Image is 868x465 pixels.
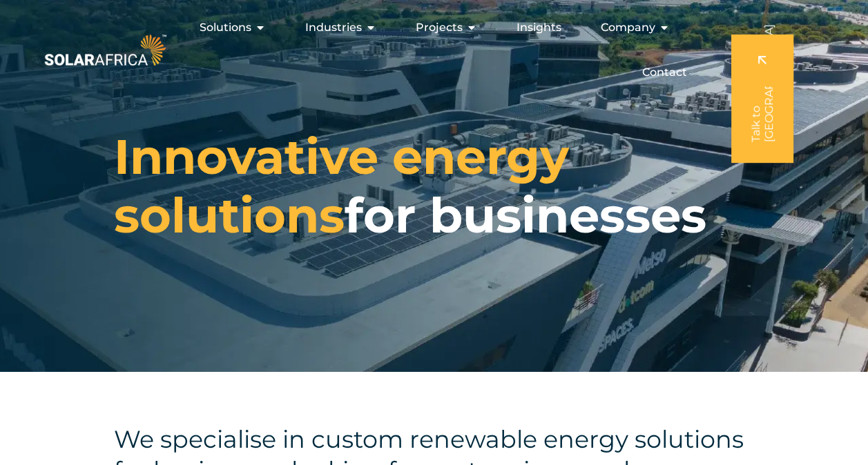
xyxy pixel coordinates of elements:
[169,14,698,86] nav: Menu
[114,128,754,245] h1: for businesses
[601,19,655,36] span: Company
[416,19,463,36] span: Projects
[114,127,569,245] span: Innovative energy solutions
[200,19,251,36] span: Solutions
[169,14,698,86] div: Menu Toggle
[517,19,561,36] a: Insights
[305,19,362,36] span: Industries
[642,64,687,81] a: Contact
